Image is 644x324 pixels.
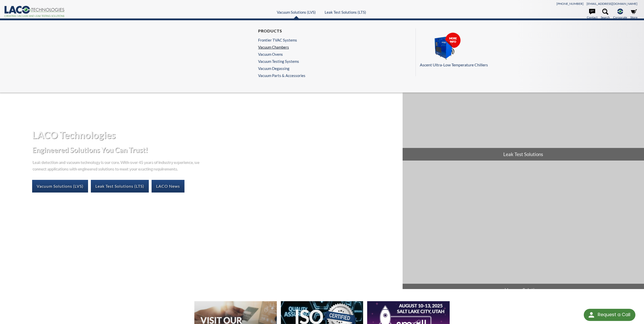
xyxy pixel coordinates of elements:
a: Leak Test Solutions (LTS) [91,180,149,193]
img: Ascent_Chillers_Pods__LVS_.png [420,32,470,61]
a: Vacuum Degassing [258,66,303,71]
a: Vacuum Ovens [258,52,303,56]
a: Ascent Ultra-Low Temperature Chillers [420,32,631,68]
a: Vacuum Parts & Accessories [258,73,305,78]
a: [EMAIL_ADDRESS][DOMAIN_NAME] [587,2,637,6]
a: Leak Test Solutions [403,25,644,161]
a: Store [630,9,637,20]
a: Vacuum Solutions (LVS) [32,180,88,193]
h1: LACO Technologies [32,129,398,141]
h2: Engineered Solutions You Can Trust! [32,145,398,155]
div: Request a Call [598,309,630,320]
a: LACO News [152,180,184,193]
p: Ascent Ultra-Low Temperature Chillers [420,62,589,68]
a: Contact [587,9,597,20]
a: Leak Test Solutions (LTS) [325,10,366,14]
span: Leak Test Solutions [403,148,644,161]
a: Vacuum Solutions (LVS) [277,10,316,14]
span: Corporate [613,15,627,20]
div: Request a Call [584,309,635,321]
a: Search [601,9,610,20]
a: Vacuum Chambers [258,45,303,49]
img: round button [587,311,595,319]
a: [PHONE_NUMBER] [556,2,584,6]
span: Vacuum Solutions [403,284,644,296]
a: Vacuum Testing Systems [258,59,303,64]
p: Leak detection and vacuum technology is our core. With over 45 years of industry experience, we c... [32,159,202,171]
a: Vacuum Solutions [403,161,644,297]
h4: Products [258,28,303,34]
a: Frontier TVAC Systems [258,38,303,42]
